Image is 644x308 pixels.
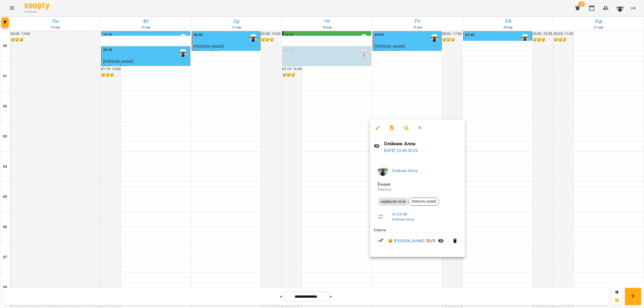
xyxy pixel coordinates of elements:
svg: Візит сплачено [378,237,384,243]
p: Кімната [378,187,457,192]
span: індивід МА 45 хв [378,199,409,204]
span: 3 [433,238,435,243]
span: - Індив [378,182,391,187]
img: 79bf113477beb734b35379532aeced2e.jpg [378,166,388,176]
h6: Олійник Алла [384,140,461,148]
a: Олійник Алла [392,168,418,173]
a: Олійник Алла [392,217,414,221]
a: [DATE] 23:40-00:25 [384,148,418,153]
div: [PERSON_NAME] [409,198,439,206]
a: 😀 [PERSON_NAME] [388,238,424,244]
b: / [426,238,435,243]
span: 21 [426,238,431,243]
a: пт , 23:40 [392,212,407,216]
ul: Клієнти [374,228,461,251]
span: [PERSON_NAME] [409,199,439,204]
